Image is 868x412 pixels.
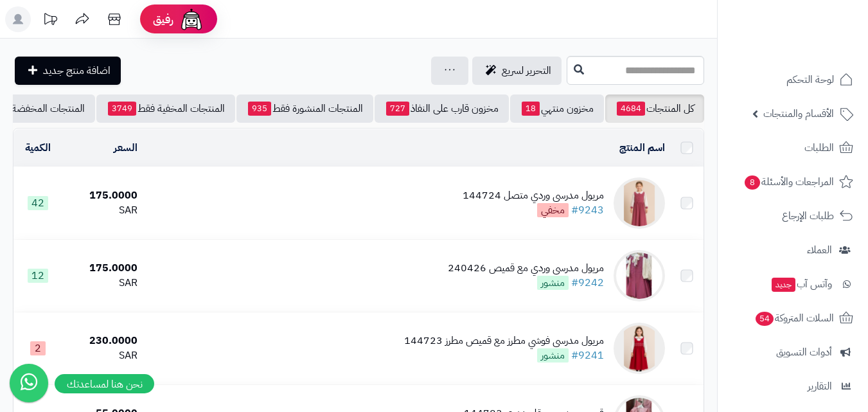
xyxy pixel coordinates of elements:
[743,173,834,191] span: المراجعات والأسئلة
[153,12,173,27] span: رفيق
[725,201,860,231] a: طلبات الإرجاع
[68,334,138,348] div: 230.0000
[619,140,665,156] a: اسم المنتج
[807,241,832,259] span: العملاء
[522,102,540,116] span: 18
[725,371,860,402] a: التقارير
[571,348,604,363] a: #9241
[375,94,509,123] a: مخزون قارب على النفاذ727
[537,276,569,290] span: منشور
[68,348,138,363] div: SAR
[772,278,795,292] span: جديد
[782,207,834,225] span: طلبات الإرجاع
[770,275,832,293] span: وآتس آب
[537,348,569,363] span: منشور
[614,250,665,301] img: مريول مدرسي وردي مع قميص 240426
[248,102,271,116] span: 935
[68,261,138,276] div: 175.0000
[617,102,645,116] span: 4684
[725,166,860,197] a: المراجعات والأسئلة8
[463,188,604,203] div: مريول مدرسي وردي متصل 144724
[725,303,860,334] a: السلات المتروكة54
[744,175,761,190] span: 8
[808,377,832,395] span: التقارير
[15,57,121,85] a: اضافة منتج جديد
[605,94,704,123] a: كل المنتجات4684
[404,334,604,348] div: مريول مدرسي فوشي مطرز مع قميص مطرز 144723
[614,177,665,229] img: مريول مدرسي وردي متصل 144724
[114,140,137,156] a: السعر
[68,276,138,291] div: SAR
[804,139,834,157] span: الطلبات
[537,203,569,217] span: مخفي
[571,202,604,218] a: #9243
[28,196,48,210] span: 42
[68,188,138,203] div: 175.0000
[502,63,551,78] span: التحرير لسريع
[96,94,235,123] a: المنتجات المخفية فقط3749
[472,57,562,85] a: التحرير لسريع
[25,140,51,156] a: الكمية
[725,64,860,95] a: لوحة التحكم
[448,261,604,276] div: مريول مدرسي وردي مع قميص 240426
[755,311,775,327] span: 54
[571,275,604,291] a: #9242
[30,341,46,355] span: 2
[179,6,204,32] img: ai-face.png
[763,105,834,123] span: الأقسام والمنتجات
[510,94,604,123] a: مخزون منتهي18
[68,203,138,218] div: SAR
[776,343,832,361] span: أدوات التسويق
[34,6,66,35] a: تحديثات المنصة
[614,323,665,374] img: مريول مدرسي فوشي مطرز مع قميص مطرز 144723
[386,102,409,116] span: 727
[236,94,373,123] a: المنتجات المنشورة فقط935
[725,337,860,368] a: أدوات التسويق
[725,235,860,265] a: العملاء
[43,63,111,78] span: اضافة منتج جديد
[725,132,860,163] a: الطلبات
[28,269,48,283] span: 12
[108,102,136,116] span: 3749
[725,269,860,300] a: وآتس آبجديد
[754,309,834,327] span: السلات المتروكة
[786,71,834,89] span: لوحة التحكم
[781,10,856,37] img: logo-2.png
